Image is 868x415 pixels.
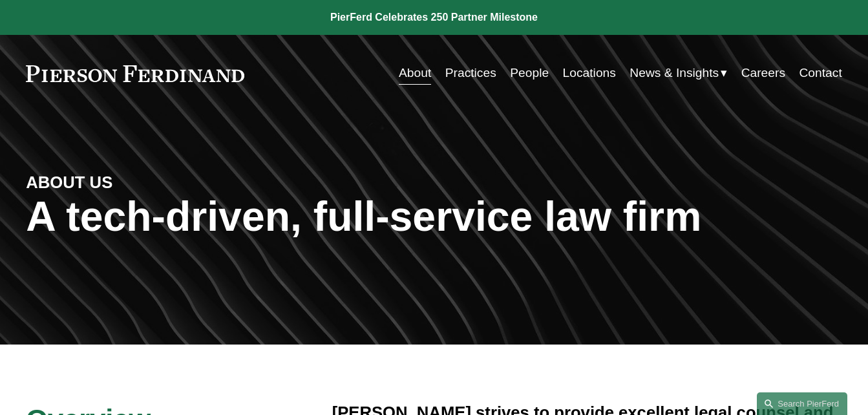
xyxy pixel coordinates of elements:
a: People [510,61,549,85]
a: Practices [445,61,496,85]
a: folder dropdown [630,61,727,85]
span: News & Insights [630,62,719,85]
h1: A tech-driven, full-service law firm [26,193,842,241]
a: About [399,61,431,85]
a: Careers [741,61,785,85]
a: Search this site [757,392,847,415]
a: Contact [799,61,842,85]
a: Locations [563,61,616,85]
strong: ABOUT US [26,173,112,191]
